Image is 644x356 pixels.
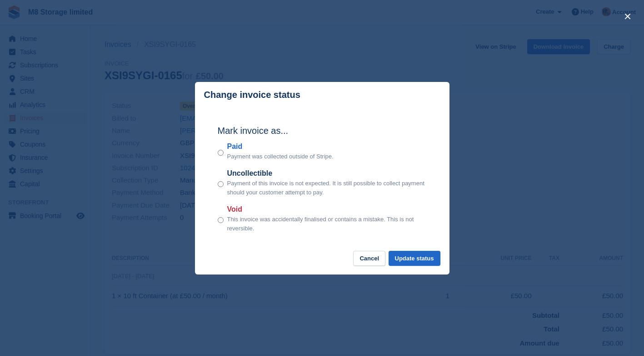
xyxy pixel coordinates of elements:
label: Void [227,204,427,215]
button: Update status [389,251,440,266]
button: Cancel [353,251,385,266]
p: Change invoice status [204,90,300,100]
p: Payment of this invoice is not expected. It is still possible to collect payment should your cust... [227,179,427,197]
label: Paid [227,141,334,152]
p: Payment was collected outside of Stripe. [227,152,334,161]
label: Uncollectible [227,168,427,179]
p: This invoice was accidentally finalised or contains a mistake. This is not reversible. [227,215,427,233]
button: close [620,9,635,24]
h2: Mark invoice as... [218,124,427,137]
